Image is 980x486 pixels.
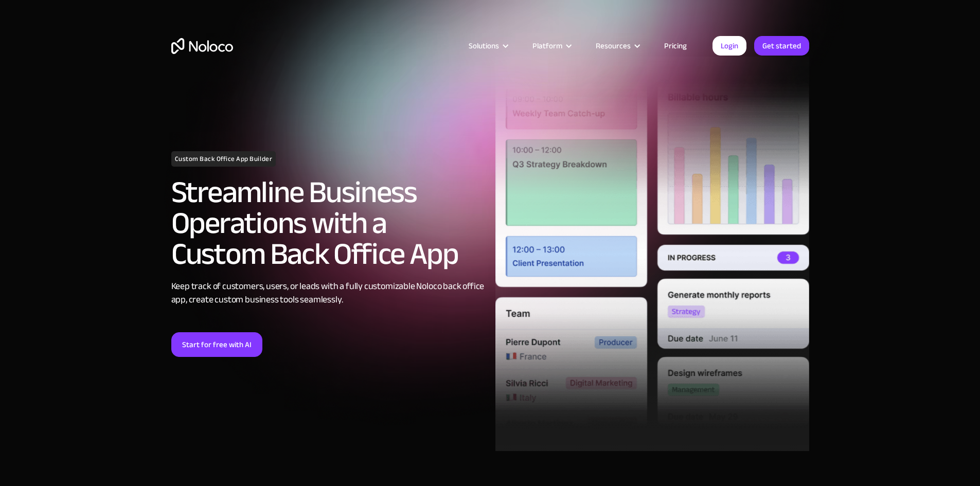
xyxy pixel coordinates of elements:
[532,39,562,52] div: Platform
[583,39,651,52] div: Resources
[520,39,583,52] div: Platform
[596,39,631,52] div: Resources
[754,36,809,56] a: Get started
[712,36,746,56] a: Login
[651,39,700,52] a: Pricing
[171,151,276,167] h1: Custom Back Office App Builder
[171,280,485,307] div: Keep track of customers, users, or leads with a fully customizable Noloco back office app, create...
[171,38,233,54] a: home
[456,39,520,52] div: Solutions
[171,177,485,269] h2: Streamline Business Operations with a Custom Back Office App
[171,332,262,357] a: Start for free with AI
[469,39,499,52] div: Solutions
